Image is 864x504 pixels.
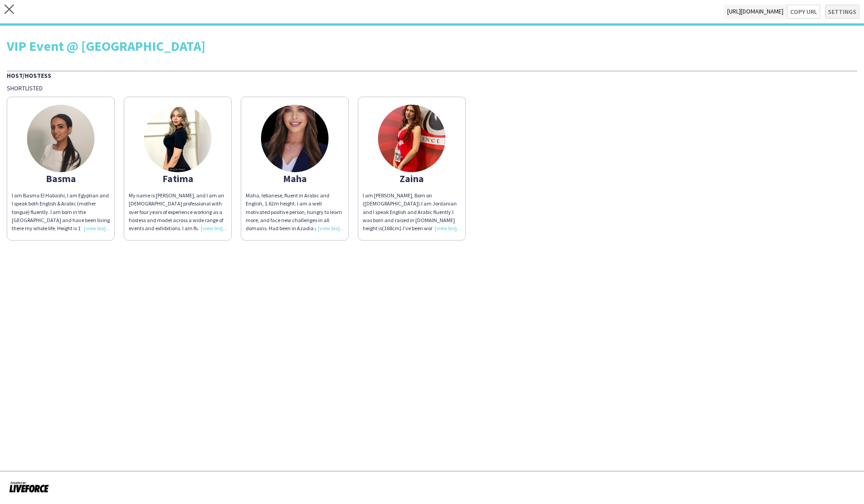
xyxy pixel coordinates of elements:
[9,481,49,493] img: Powered by Liveforce
[246,192,344,232] div: Maha, lebanese, fluent in Arabic and English, 1.62m height. I am a well motivated positive person...
[12,174,110,183] div: Basma
[129,174,227,183] div: Fatima
[363,192,461,232] div: I am [PERSON_NAME], Born on ([DEMOGRAPHIC_DATA]).I am Jordanian and I speak English and Arabic fl...
[27,105,94,172] img: thumb-15965356975f293391be305.jpg
[261,105,328,172] img: thumb-62f9a297-14ea-4f76-99a9-8314e0e372b2.jpg
[7,84,857,92] div: Shortlisted
[7,39,857,53] div: VIP Event @ [GEOGRAPHIC_DATA]
[12,192,110,232] div: I am Basma El Habashi, I am Egyptian and I speak both English & Arabic (mother tongue) fluently. ...
[825,4,859,19] button: Settings
[363,174,461,183] div: Zaina
[724,4,787,19] span: [URL][DOMAIN_NAME]
[378,105,445,172] img: thumb-63f3ec03ca225.jpeg
[7,71,857,80] div: Host/Hostess
[246,174,344,183] div: Maha
[787,4,820,19] button: Copy url
[144,105,211,172] img: thumb-6838230878edc.jpeg
[129,192,227,232] div: My name is [PERSON_NAME], and I am an [DEMOGRAPHIC_DATA] professional with over four years of exp...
